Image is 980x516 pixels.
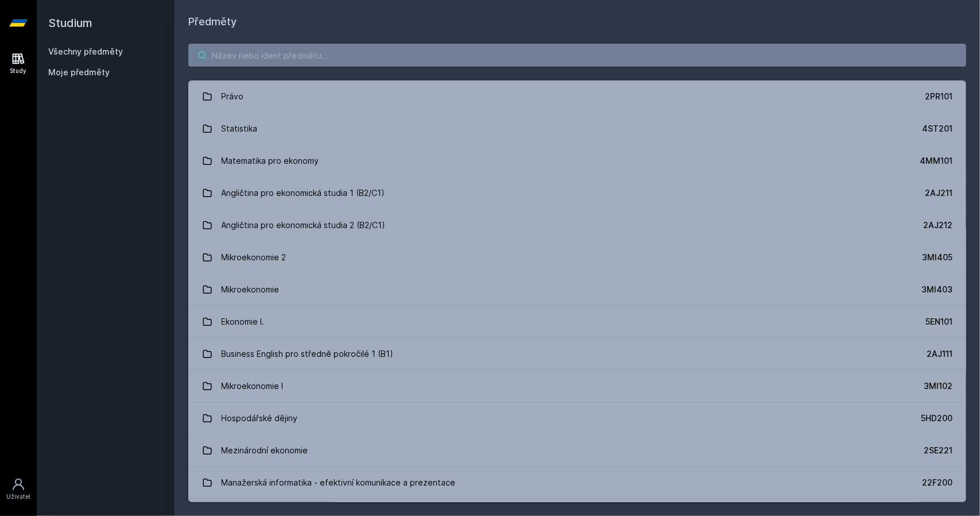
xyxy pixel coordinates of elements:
[2,46,34,81] a: Study
[222,117,258,140] div: Statistika
[48,47,123,56] a: Všechny předměty
[188,338,966,370] a: Business English pro středně pokročilé 1 (B1) 2AJ111
[927,348,952,360] div: 2AJ111
[924,445,952,456] div: 2SE221
[222,278,280,301] div: Mikroekonomie
[222,85,244,108] div: Právo
[222,407,298,430] div: Hospodářské dějiny
[922,252,952,263] div: 3MI405
[188,274,966,306] a: Mikroekonomie 3MI403
[925,91,952,102] div: 2PR101
[188,434,966,467] a: Mezinárodní ekonomie 2SE221
[222,310,265,333] div: Ekonomie I.
[920,155,952,167] div: 4MM101
[922,477,952,488] div: 22F200
[188,402,966,434] a: Hospodářské dějiny 5HD200
[924,380,952,392] div: 3MI102
[923,220,952,231] div: 2AJ212
[222,375,284,398] div: Mikroekonomie I
[925,187,952,199] div: 2AJ211
[222,471,456,494] div: Manažerská informatika - efektivní komunikace a prezentace
[222,439,308,462] div: Mezinárodní ekonomie
[2,472,34,507] a: Uživatel
[921,284,952,295] div: 3MI403
[222,182,385,205] div: Angličtina pro ekonomická studia 1 (B2/C1)
[188,145,966,177] a: Matematika pro ekonomy 4MM101
[10,67,27,75] div: Study
[188,370,966,402] a: Mikroekonomie I 3MI102
[6,492,30,501] div: Uživatel
[188,209,966,241] a: Angličtina pro ekonomická studia 2 (B2/C1) 2AJ212
[925,316,952,328] div: 5EN101
[188,113,966,145] a: Statistika 4ST201
[188,306,966,338] a: Ekonomie I. 5EN101
[921,413,952,424] div: 5HD200
[222,214,386,237] div: Angličtina pro ekonomická studia 2 (B2/C1)
[222,342,394,365] div: Business English pro středně pokročilé 1 (B1)
[188,80,966,113] a: Právo 2PR101
[222,246,286,269] div: Mikroekonomie 2
[188,44,966,67] input: Název nebo ident předmětu…
[922,123,952,134] div: 4ST201
[188,241,966,274] a: Mikroekonomie 2 3MI405
[222,149,319,172] div: Matematika pro ekonomy
[188,177,966,209] a: Angličtina pro ekonomická studia 1 (B2/C1) 2AJ211
[188,467,966,499] a: Manažerská informatika - efektivní komunikace a prezentace 22F200
[48,67,110,78] span: Moje předměty
[188,14,966,30] h1: Předměty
